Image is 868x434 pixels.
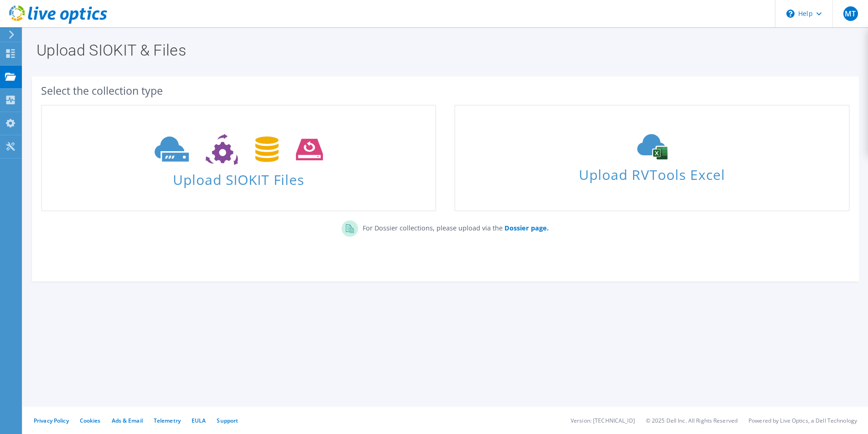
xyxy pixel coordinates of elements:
li: Version: [TECHNICAL_ID] [571,417,635,424]
div: Select the collection type [41,86,850,96]
h1: Upload SIOKIT & Files [36,42,850,58]
span: Upload SIOKIT Files [42,167,435,187]
a: Dossier page. [503,224,549,232]
a: Support [217,417,238,424]
a: Upload SIOKIT Files [41,105,436,211]
a: Upload RVTools Excel [454,105,849,211]
b: Dossier page. [504,224,549,232]
a: Privacy Policy [34,417,69,424]
svg: \n [786,10,795,18]
a: Cookies [80,417,101,424]
li: © 2025 Dell Inc. All Rights Reserved [646,417,738,424]
span: MT [843,6,858,21]
a: Ads & Email [112,417,143,424]
a: Telemetry [154,417,181,424]
span: Upload RVTools Excel [455,163,848,182]
li: Powered by Live Optics, a Dell Technology [748,417,857,424]
a: EULA [192,417,206,424]
p: For Dossier collections, please upload via the [358,220,549,233]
